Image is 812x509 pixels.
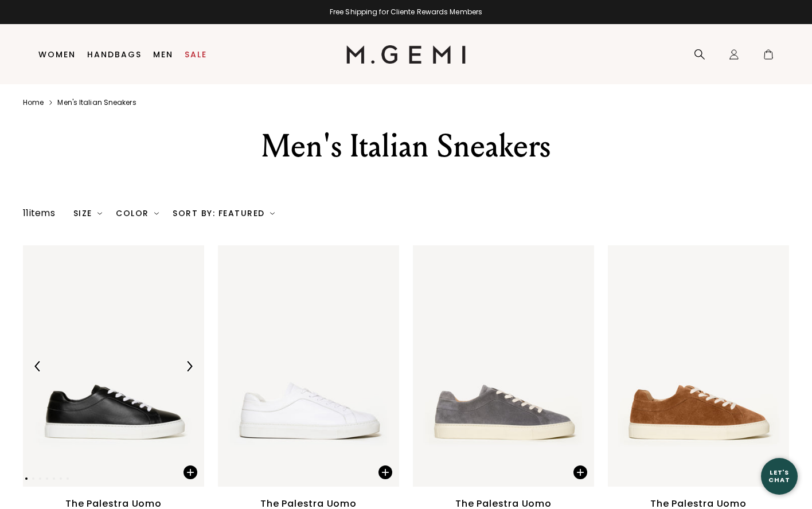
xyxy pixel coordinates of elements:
div: Let's Chat [761,469,798,483]
img: Next Arrow [184,361,194,371]
img: The Palestra Uomo [413,245,594,487]
img: The Palestra Uomo [608,245,789,487]
a: Handbags [87,50,142,59]
div: Sort By: Featured [173,209,275,218]
div: 11 items [23,206,55,220]
img: M.Gemi [346,45,466,64]
div: Size [73,209,103,218]
img: chevron-down.svg [154,211,159,216]
img: The Palestra Uomo [218,245,399,487]
a: Women [38,50,76,59]
a: Sale [185,50,207,59]
div: Men's Italian Sneakers [193,126,619,167]
img: chevron-down.svg [97,211,102,216]
a: Home [23,98,44,107]
a: Men's italian sneakers [57,98,136,107]
a: Men [153,50,173,59]
img: Previous Arrow [33,361,43,371]
div: Color [116,209,159,218]
img: The Palestra Uomo [23,245,204,487]
img: chevron-down.svg [270,211,275,216]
